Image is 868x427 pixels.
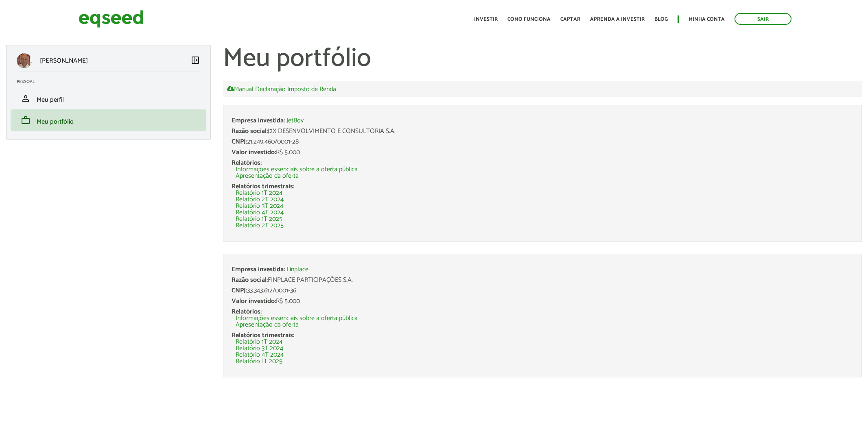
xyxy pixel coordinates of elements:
a: Relatório 3T 2024 [236,203,283,209]
div: 33.343.612/0001-36 [232,288,853,294]
span: CNPJ: [232,136,247,147]
p: [PERSON_NAME] [40,57,88,65]
div: J2X DESENVOLVIMENTO E CONSULTORIA S.A. [232,128,853,135]
span: Razão social: [232,274,268,285]
span: Meu perfil [37,94,64,105]
div: FINPLACE PARTICIPAÇÕES S.A. [232,277,853,283]
li: Meu portfólio [11,109,206,131]
a: Colapsar menu [190,55,200,67]
a: Relatório 2T 2024 [236,196,284,203]
a: Finplace [286,266,308,273]
a: Relatório 4T 2024 [236,352,284,358]
img: EqSeed [79,8,144,30]
a: Relatório 3T 2024 [236,345,283,352]
span: Valor investido: [232,296,276,307]
span: Empresa investida: [232,115,285,126]
a: Blog [654,17,668,22]
span: Razão social: [232,126,268,137]
a: Relatório 1T 2025 [236,216,282,222]
h1: Meu portfólio [223,45,862,73]
span: Relatórios trimestrais: [232,330,294,341]
a: workMeu portfólio [17,115,200,125]
span: work [21,115,31,125]
span: Relatórios trimestrais: [232,181,294,192]
li: Meu perfil [11,87,206,109]
span: left_panel_close [190,55,200,65]
a: Relatório 1T 2024 [236,339,282,345]
div: 21.249.460/0001-28 [232,139,853,145]
a: Apresentação da oferta [236,322,299,328]
a: Captar [560,17,580,22]
a: Apresentação da oferta [236,173,299,179]
a: Relatório 4T 2024 [236,209,284,216]
a: Manual Declaração Imposto de Renda [227,85,336,93]
span: CNPJ: [232,285,247,296]
a: Aprenda a investir [590,17,645,22]
a: personMeu perfil [17,94,200,103]
div: R$ 5.000 [232,149,853,156]
a: JetBov [286,118,304,124]
a: Sair [735,13,791,25]
span: Relatórios: [232,157,262,168]
span: Valor investido: [232,147,276,158]
a: Informações essenciais sobre a oferta pública [236,315,358,322]
span: Meu portfólio [37,116,74,127]
a: Como funciona [507,17,551,22]
span: Empresa investida: [232,264,285,275]
span: Relatórios: [232,306,262,317]
a: Relatório 2T 2025 [236,222,284,229]
h2: Pessoal [17,79,206,84]
a: Minha conta [689,17,725,22]
div: R$ 5.000 [232,298,853,305]
span: person [21,94,31,103]
a: Informações essenciais sobre a oferta pública [236,166,358,173]
a: Investir [474,17,498,22]
a: Relatório 1T 2024 [236,190,282,196]
a: Relatório 1T 2025 [236,358,282,365]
